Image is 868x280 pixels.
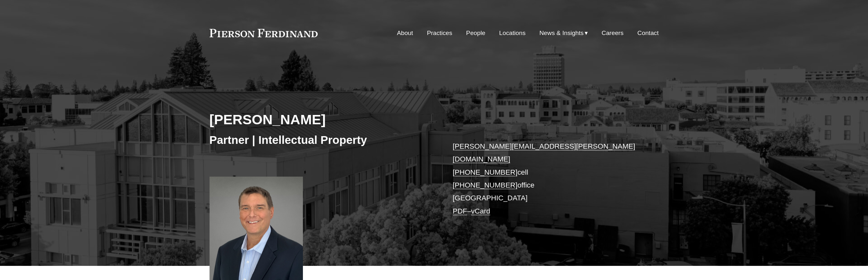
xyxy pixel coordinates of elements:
[427,27,452,39] a: Practices
[539,28,584,39] span: News & Insights
[397,27,413,39] a: About
[453,168,518,176] a: [PHONE_NUMBER]
[466,27,486,39] a: People
[637,27,658,39] a: Contact
[453,142,635,163] a: [PERSON_NAME][EMAIL_ADDRESS][PERSON_NAME][DOMAIN_NAME]
[471,207,490,215] a: vCard
[453,207,467,215] a: PDF
[453,181,518,189] a: [PHONE_NUMBER]
[210,111,434,128] h2: [PERSON_NAME]
[539,27,588,39] a: folder dropdown
[602,27,623,39] a: Careers
[210,133,434,147] h3: Partner | Intellectual Property
[499,27,526,39] a: Locations
[453,140,640,218] p: cell office [GEOGRAPHIC_DATA] –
